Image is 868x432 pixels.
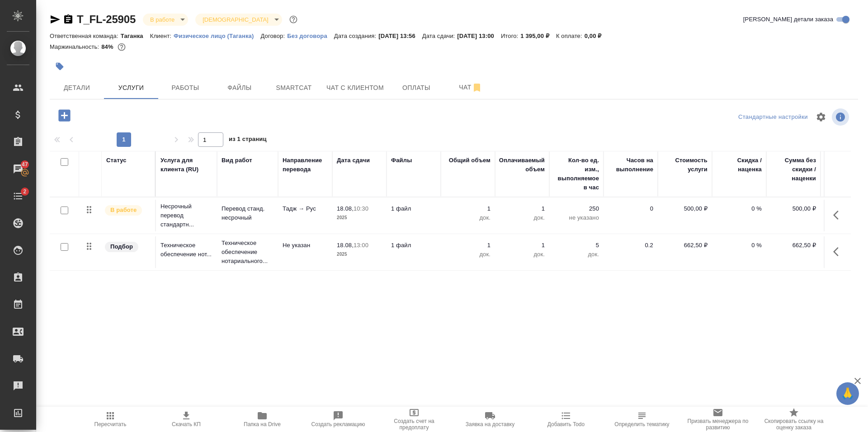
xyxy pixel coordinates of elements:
a: Физическое лицо (Таганка) [174,32,261,39]
p: 0,00 ₽ [585,33,609,39]
div: В работе [143,14,188,26]
p: 1 [500,241,545,250]
td: 0 [604,200,658,231]
p: 1 файл [391,241,436,250]
p: 18.08, [337,242,354,249]
span: Чат [449,82,492,93]
div: Сумма без скидки / наценки [771,156,816,183]
p: [DATE] 13:56 [378,33,422,39]
p: 1 [500,204,545,213]
div: В работе [195,14,282,26]
button: Добавить тэг [50,56,70,76]
p: 500,00 ₽ [662,204,708,213]
span: из 1 страниц [229,134,267,147]
button: Скопировать ссылку [63,14,74,25]
p: Ответственная команда: [50,33,121,39]
p: 0 % [717,241,762,250]
span: 47 [16,160,33,169]
p: Клиент: [150,33,174,39]
p: Физическое лицо (Таганка) [174,33,261,39]
div: Файлы [391,156,412,165]
p: Маржинальность: [50,43,101,50]
p: док. [445,213,491,222]
td: 0.2 [604,236,658,268]
p: Без договора [287,33,334,39]
p: [DATE] 13:00 [457,33,501,39]
span: [PERSON_NAME] детали заказа [743,15,833,24]
p: Подбор [110,242,133,251]
a: T_FL-25905 [77,13,136,25]
p: 13:00 [354,242,368,249]
p: 5 [554,241,599,250]
p: 2025 [337,213,382,222]
span: Услуги [109,82,153,94]
button: Добавить услугу [52,106,77,125]
div: Статус [106,156,127,165]
button: Показать кнопки [828,241,849,263]
p: Не указан [283,241,328,250]
span: Файлы [218,82,261,94]
p: док. [554,250,599,259]
p: Итого: [501,33,520,39]
div: split button [736,110,810,124]
p: Тадж → Рус [283,204,328,213]
div: Стоимость услуги [662,156,708,174]
p: Дата сдачи: [422,33,457,39]
p: К оплате: [556,33,585,39]
p: Дата создания: [334,33,378,39]
p: 250 [554,204,599,213]
p: Договор: [260,33,287,39]
span: 🙏 [840,384,855,403]
p: Перевод станд. несрочный [222,204,274,222]
button: В работе [147,16,177,23]
div: Кол-во ед. изм., выполняемое в час [554,156,599,192]
span: Настроить таблицу [810,106,832,128]
p: не указано [554,213,599,222]
button: Доп статусы указывают на важность/срочность заказа [288,14,299,25]
p: 10:30 [354,205,368,212]
p: док. [500,250,545,259]
div: Общий объем [449,156,491,165]
span: Smartcat [272,82,316,94]
button: Скопировать ссылку для ЯМессенджера [50,14,61,25]
div: Оплачиваемый объем [499,156,545,174]
span: Посмотреть информацию [832,108,851,126]
div: Дата сдачи [337,156,370,165]
a: 2 [2,185,34,207]
p: Таганка [121,33,150,39]
p: 84% [101,43,115,50]
p: 1 [445,204,491,213]
span: Чат с клиентом [326,82,384,94]
div: Услуга для клиента (RU) [160,156,212,174]
svg: Отписаться [472,82,482,93]
p: 18.08, [337,205,354,212]
div: Скидка / наценка [717,156,762,174]
p: Техническое обеспечение нотариального... [222,239,274,266]
p: Несрочный перевод стандартн... [160,202,212,229]
p: док. [500,213,545,222]
span: Работы [164,82,207,94]
div: Направление перевода [283,156,328,174]
p: док. [445,250,491,259]
p: 662,50 ₽ [662,241,708,250]
p: Техническое обеспечение нот... [160,241,212,259]
span: Оплаты [395,82,438,94]
div: Часов на выполнение [608,156,653,174]
a: Без договора [287,32,334,39]
button: [DEMOGRAPHIC_DATA] [200,16,271,23]
p: 1 [445,241,491,250]
button: Показать кнопки [828,204,849,226]
p: 500,00 ₽ [771,204,816,213]
p: 1 395,00 ₽ [520,33,556,39]
p: 2025 [337,250,382,259]
p: В работе [110,206,137,215]
p: 1 файл [391,204,436,213]
span: Детали [55,82,99,94]
p: 662,50 ₽ [771,241,816,250]
a: 47 [2,158,34,180]
div: Вид работ [222,156,252,165]
button: 182.50 RUB; [116,41,127,53]
span: 2 [18,187,32,196]
button: 🙏 [836,382,859,405]
p: 0 % [717,204,762,213]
